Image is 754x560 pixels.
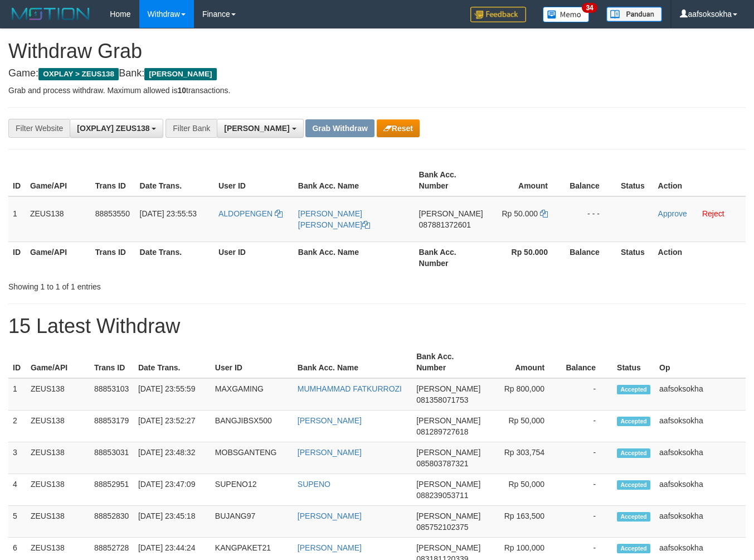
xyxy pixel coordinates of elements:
th: ID [8,346,26,378]
td: - [561,378,612,411]
th: Op [655,346,746,378]
span: Accepted [617,385,650,394]
td: 88853031 [90,442,134,474]
th: Action [654,242,746,273]
a: SUPENO [298,480,330,489]
span: Copy 085803787321 to clipboard [416,459,468,468]
td: MAXGAMING [211,378,293,411]
th: User ID [214,165,294,196]
td: 88852951 [90,474,134,506]
th: Bank Acc. Name [294,165,415,196]
span: OXPLAY > ZEUS138 [38,68,119,80]
td: Rp 50,000 [485,411,561,442]
td: SUPENO12 [211,474,293,506]
th: Bank Acc. Name [293,346,412,378]
td: ZEUS138 [26,506,90,538]
td: - [561,506,612,538]
td: aafsoksokha [655,378,746,411]
th: User ID [211,346,293,378]
td: Rp 50,000 [485,474,561,506]
span: Accepted [617,417,650,426]
td: Rp 163,500 [485,506,561,538]
td: ZEUS138 [26,196,91,242]
img: panduan.png [606,7,662,22]
span: [PERSON_NAME] [416,416,480,425]
th: Trans ID [91,242,135,273]
th: Status [616,242,654,273]
th: Bank Acc. Number [415,242,488,273]
td: aafsoksokha [655,506,746,538]
span: [PERSON_NAME] [224,124,289,133]
span: [PERSON_NAME] [416,480,480,489]
th: Status [612,346,655,378]
span: Accepted [617,512,650,522]
span: [PERSON_NAME] [419,209,483,218]
td: 1 [8,196,26,242]
a: [PERSON_NAME] [298,448,362,457]
a: [PERSON_NAME] [PERSON_NAME] [298,209,370,229]
td: 2 [8,411,26,442]
img: MOTION_logo.png [8,6,93,22]
th: Game/API [26,346,90,378]
td: ZEUS138 [26,442,90,474]
th: Trans ID [90,346,134,378]
a: Copy 50000 to clipboard [540,209,548,218]
th: ID [8,165,26,196]
span: Copy 081358071753 to clipboard [416,395,468,404]
a: [PERSON_NAME] [298,511,362,520]
td: 5 [8,506,26,538]
th: Bank Acc. Number [415,165,488,196]
td: 88852830 [90,506,134,538]
td: 3 [8,442,26,474]
button: Reset [377,119,420,137]
td: 1 [8,378,26,411]
th: Bank Acc. Name [294,242,415,273]
p: Grab and process withdraw. Maximum allowed is transactions. [8,85,746,96]
button: [OXPLAY] ZEUS138 [70,119,163,138]
td: aafsoksokha [655,411,746,442]
h1: Withdraw Grab [8,40,746,62]
td: [DATE] 23:47:09 [134,474,211,506]
th: Game/API [26,165,91,196]
th: Status [616,165,654,196]
th: Date Trans. [134,346,211,378]
span: [PERSON_NAME] [416,543,480,552]
span: Copy 087881372601 to clipboard [419,220,471,229]
span: ALDOPENGEN [218,209,273,218]
span: Rp 50.000 [502,209,538,218]
div: Filter Website [8,119,70,138]
th: Action [654,165,746,196]
span: [PERSON_NAME] [416,511,480,520]
a: [PERSON_NAME] [298,416,362,425]
td: Rp 800,000 [485,378,561,411]
td: - [561,411,612,442]
span: [PERSON_NAME] [416,448,480,457]
span: [DATE] 23:55:53 [140,209,197,218]
a: [PERSON_NAME] [298,543,362,552]
td: MOBSGANTENG [211,442,293,474]
td: aafsoksokha [655,474,746,506]
a: MUMHAMMAD FATKURROZI [298,384,402,393]
a: ALDOPENGEN [218,209,283,218]
span: Accepted [617,544,650,553]
td: - - - [565,196,616,242]
img: Feedback.jpg [470,7,526,22]
th: Balance [561,346,612,378]
span: 34 [582,3,597,13]
strong: 10 [177,86,186,95]
td: 88853103 [90,378,134,411]
img: Button%20Memo.svg [543,7,590,22]
td: - [561,474,612,506]
th: Amount [485,346,561,378]
th: Game/API [26,242,91,273]
td: ZEUS138 [26,378,90,411]
span: [PERSON_NAME] [416,384,480,393]
h1: 15 Latest Withdraw [8,315,746,337]
span: Copy 088239053711 to clipboard [416,491,468,500]
span: 88853550 [95,209,130,218]
td: ZEUS138 [26,411,90,442]
span: [OXPLAY] ZEUS138 [77,124,149,133]
h4: Game: Bank: [8,68,746,79]
span: Copy 081289727618 to clipboard [416,427,468,436]
td: [DATE] 23:45:18 [134,506,211,538]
